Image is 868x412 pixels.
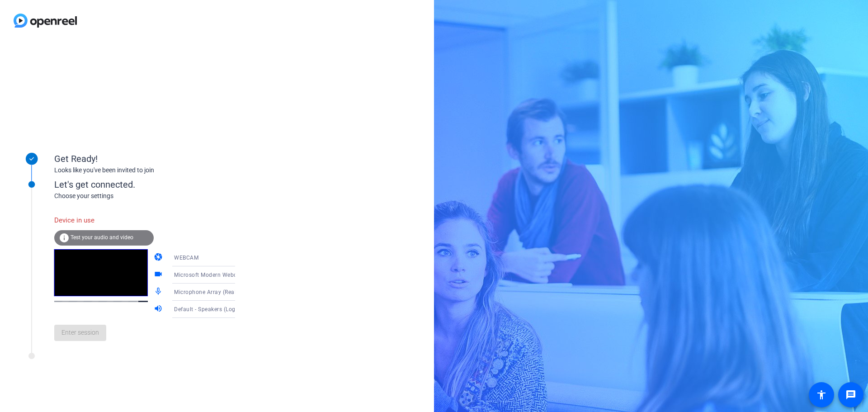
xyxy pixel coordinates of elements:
[154,270,165,280] mat-icon: videocam
[174,288,271,295] span: Microphone Array (Realtek(R) Audio)
[174,305,319,313] span: Default - Speakers (Logitech USB Headset) (046d:0a8f)
[59,232,70,243] mat-icon: info
[174,255,198,261] span: WEBCAM
[54,211,154,230] div: Device in use
[54,191,254,201] div: Choose your settings
[54,152,235,166] div: Get Ready!
[54,166,235,175] div: Looks like you've been invited to join
[816,389,827,400] mat-icon: accessibility
[54,178,254,191] div: Let's get connected.
[174,271,279,278] span: Microsoft Modern Webcam (045e:0840)
[845,389,856,400] mat-icon: message
[154,287,165,298] mat-icon: mic_none
[154,252,165,263] mat-icon: camera
[71,234,133,241] span: Test your audio and video
[154,304,165,315] mat-icon: volume_up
